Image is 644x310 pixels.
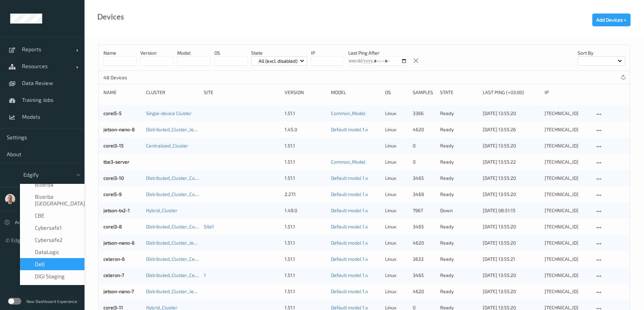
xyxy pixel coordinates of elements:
[545,272,590,279] div: [TECHNICAL_ID]
[440,256,478,262] p: ready
[103,240,135,246] a: jetson-nano-6
[331,240,368,246] a: Default model 1.x
[103,288,134,294] a: jetson-nano-7
[285,207,326,214] div: 1.49.0
[592,13,630,26] button: Add Devices +
[146,207,177,213] a: Hybrid_Cluster
[103,74,154,81] p: 48 Devices
[483,89,540,96] div: Last Ping (+03:00)
[385,256,408,262] p: linux
[285,272,326,279] div: 1.51.1
[545,175,590,181] div: [TECHNICAL_ID]
[146,89,199,96] div: Cluster
[385,175,408,181] p: linux
[413,256,435,262] div: 3633
[140,50,173,56] p: version
[251,50,308,56] p: State
[413,110,435,117] div: 3366
[545,159,590,165] div: [TECHNICAL_ID]
[285,142,326,149] div: 1.51.1
[545,142,590,149] div: [TECHNICAL_ID]
[204,89,280,96] div: Site
[385,191,408,198] p: linux
[545,239,590,246] div: [TECHNICAL_ID]
[413,207,435,214] div: 7967
[483,288,540,295] div: [DATE] 13:55:20
[331,126,368,132] a: Default model 1.x
[103,126,135,132] a: jetson-nano-8
[214,50,247,56] p: OS
[545,223,590,230] div: [TECHNICAL_ID]
[204,224,214,229] a: Site1
[413,223,435,230] div: 3465
[385,89,408,96] div: OS
[331,191,368,197] a: Default model 1.x
[440,159,478,165] p: ready
[285,175,326,181] div: 1.51.1
[483,223,540,230] div: [DATE] 13:55:20
[285,223,326,230] div: 1.51.1
[483,159,540,165] div: [DATE] 13:55:22
[285,110,326,117] div: 1.51.1
[146,240,215,246] a: Distributed_Cluster_JetsonNano
[146,143,188,148] a: Centralized_Cluster
[103,50,137,56] p: Name
[103,175,124,181] a: corei3-10
[256,58,300,64] p: All (excl. disabled)
[146,272,206,278] a: Distributed_Cluster_Celeron
[103,272,124,278] a: celeron-7
[413,288,435,295] div: 4620
[146,191,203,197] a: Distributed_Cluster_Corei5
[103,143,124,148] a: corei3-15
[146,224,203,229] a: Distributed_Cluster_Corei3
[385,207,408,214] p: linux
[103,256,125,262] a: celeron-6
[385,110,408,117] p: linux
[103,207,130,213] a: jetson-tx2-1
[285,288,326,295] div: 1.51.1
[545,126,590,133] div: [TECHNICAL_ID]
[177,50,210,56] p: model
[146,175,203,181] a: Distributed_Cluster_Corei3
[545,256,590,262] div: [TECHNICAL_ID]
[103,89,141,96] div: Name
[483,272,540,279] div: [DATE] 13:55:20
[578,50,625,56] p: Sort by
[413,126,435,133] div: 4620
[385,223,408,230] p: linux
[413,175,435,181] div: 3465
[331,175,368,181] a: Default model 1.x
[285,256,326,262] div: 1.51.1
[331,110,365,116] a: Common_Model
[413,159,435,165] div: 0
[385,239,408,246] p: linux
[545,89,590,96] div: ip
[146,256,206,262] a: Distributed_Cluster_Celeron
[413,239,435,246] div: 4620
[440,142,478,149] p: ready
[413,142,435,149] div: 0
[440,175,478,181] p: ready
[385,272,408,279] p: linux
[285,159,326,165] div: 1.51.1
[440,126,478,133] p: ready
[545,288,590,295] div: [TECHNICAL_ID]
[146,288,215,294] a: Distributed_Cluster_JetsonNano
[311,50,344,56] p: IP
[483,142,540,149] div: [DATE] 13:55:20
[285,191,326,198] div: 2.27.1
[440,239,478,246] p: ready
[440,223,478,230] p: ready
[331,89,380,96] div: Model
[483,191,540,198] div: [DATE] 13:55:20
[440,110,478,117] p: ready
[348,50,407,56] p: Last Ping After
[285,89,326,96] div: version
[97,13,124,20] div: Devices
[103,191,122,197] a: corei5-9
[545,191,590,198] div: [TECHNICAL_ID]
[440,191,478,198] p: ready
[440,207,478,214] p: down
[331,256,368,262] a: Default model 1.x
[331,207,368,213] a: Default model 1.x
